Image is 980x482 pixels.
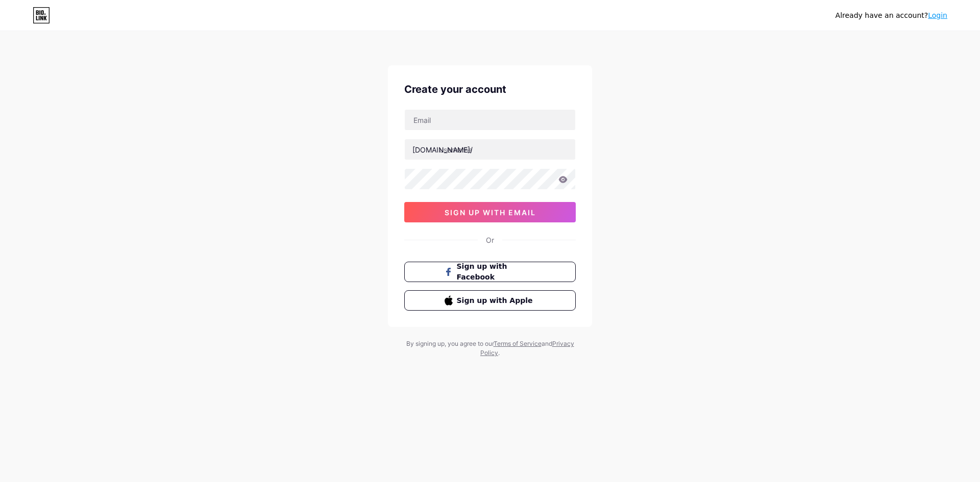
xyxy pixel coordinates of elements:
div: Or [486,235,494,245]
button: sign up with email [404,202,576,222]
span: Sign up with Apple [457,295,536,306]
span: sign up with email [445,208,536,217]
div: By signing up, you agree to our and . [403,339,577,358]
input: username [405,139,575,160]
button: Sign up with Apple [404,290,576,311]
button: Sign up with Facebook [404,262,576,282]
input: Email [405,110,575,130]
span: Sign up with Facebook [457,261,536,283]
a: Terms of Service [494,340,542,347]
div: Already have an account? [836,10,947,21]
a: Login [928,11,947,19]
div: Create your account [404,82,576,97]
div: [DOMAIN_NAME]/ [412,144,473,155]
